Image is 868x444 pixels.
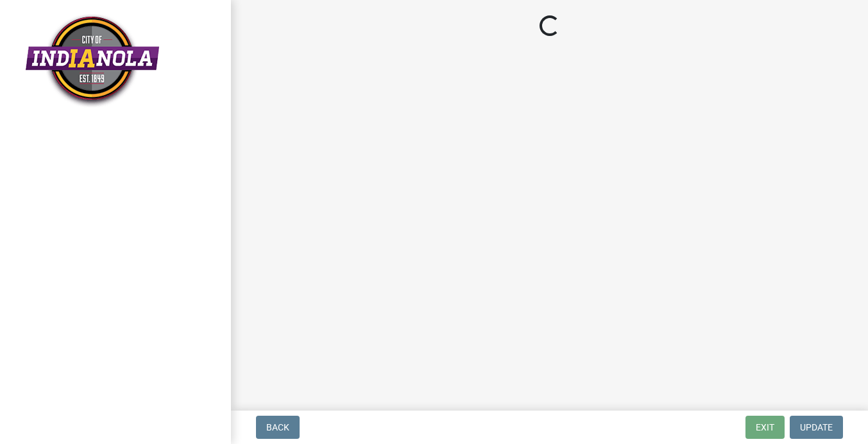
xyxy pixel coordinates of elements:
[745,416,785,439] button: Exit
[266,422,289,432] span: Back
[256,416,300,439] button: Back
[26,13,159,108] img: City of Indianola, Iowa
[790,416,843,439] button: Update
[800,422,833,432] span: Update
